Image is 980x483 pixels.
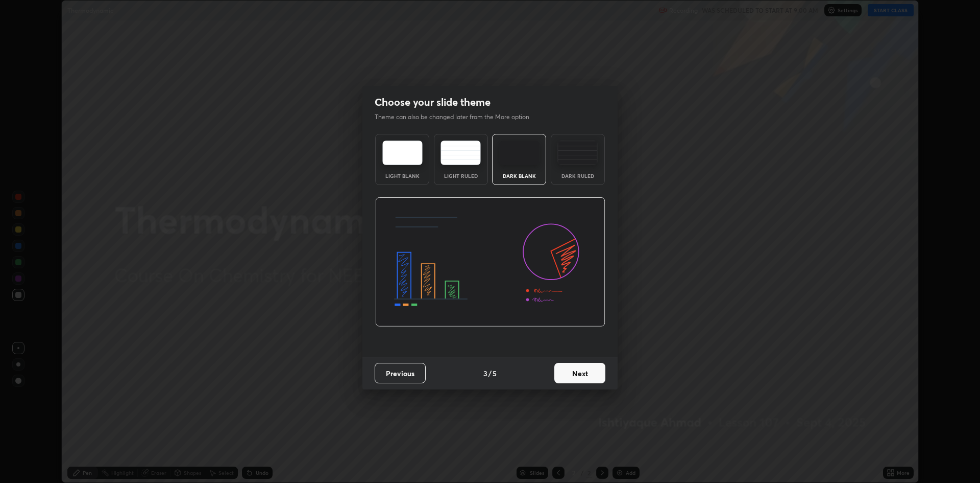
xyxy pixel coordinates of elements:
div: Dark Blank [499,173,540,178]
div: Dark Ruled [557,173,598,178]
div: Light Ruled [440,173,481,178]
h4: 5 [493,368,497,379]
img: darkTheme.f0cc69e5.svg [499,141,540,165]
img: darkRuledTheme.de295e13.svg [557,141,598,165]
button: Next [554,363,605,383]
div: Light Blank [382,173,423,178]
h4: 3 [483,368,487,379]
h2: Choose your slide theme [375,96,491,109]
img: lightTheme.e5ed3b09.svg [382,141,423,165]
h4: / [488,368,492,379]
button: Previous [375,363,426,383]
img: lightRuledTheme.5fabf969.svg [440,141,481,165]
img: darkThemeBanner.d06ce4a2.svg [375,197,605,327]
p: Theme can also be changed later from the More option [375,112,540,122]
